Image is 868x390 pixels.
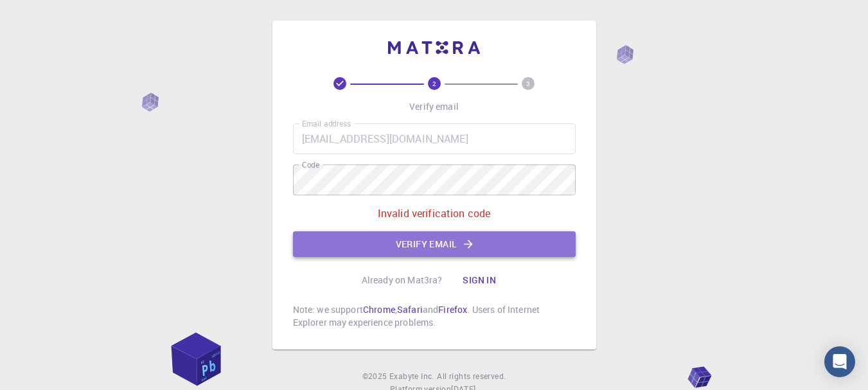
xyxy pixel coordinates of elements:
[363,303,395,315] a: Chrome
[438,303,467,315] a: Firefox
[432,79,436,88] text: 2
[824,346,855,377] div: Open Intercom Messenger
[389,371,434,381] span: Exabyte Inc.
[389,370,434,383] a: Exabyte Inc.
[409,100,459,113] p: Verify email
[362,274,443,287] p: Already on Mat3ra?
[293,303,576,329] p: Note: we support , and . Users of Internet Explorer may experience problems.
[452,267,506,293] button: Sign in
[437,370,506,383] span: All rights reserved.
[397,303,423,315] a: Safari
[378,206,491,221] p: Invalid verification code
[302,159,319,170] label: Code
[362,370,389,383] span: © 2025
[526,79,530,88] text: 3
[302,118,351,129] label: Email address
[293,231,576,257] button: Verify email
